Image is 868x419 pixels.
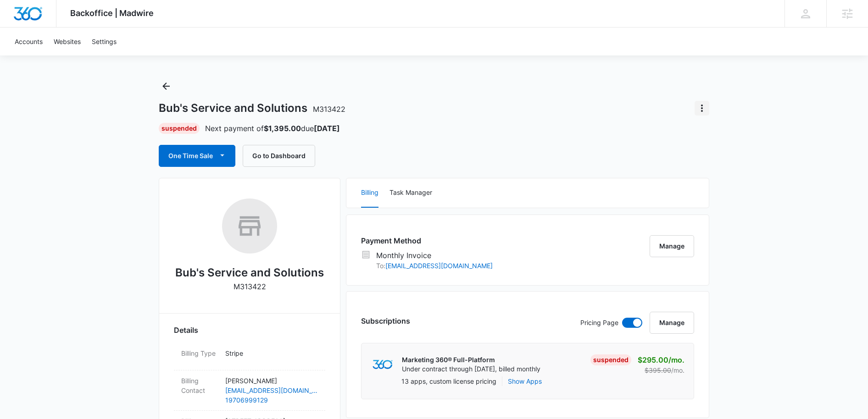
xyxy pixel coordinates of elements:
a: 19706999129 [225,395,318,405]
span: /mo. [668,355,684,364]
a: Websites [48,28,86,55]
p: To: [376,261,493,270]
div: Suspended [590,354,631,365]
a: [EMAIL_ADDRESS][DOMAIN_NAME] [385,262,493,270]
h3: Subscriptions [361,315,410,326]
h2: Bub's Service and Solutions [175,265,324,281]
button: Task Manager [389,178,432,208]
span: /mo. [671,366,684,374]
button: Billing [361,178,378,208]
span: Backoffice | Madwire [70,8,154,18]
p: Stripe [225,348,318,358]
button: Manage [650,235,694,257]
p: Marketing 360® Full-Platform [402,355,540,364]
p: M313422 [234,281,266,292]
dt: Billing Contact [181,376,218,395]
h3: Payment Method [361,235,493,246]
p: $295.00 [638,354,684,365]
strong: [DATE] [314,124,340,133]
p: Pricing Page [580,318,618,328]
a: Accounts [9,28,48,55]
a: Settings [86,28,122,55]
p: [PERSON_NAME] [225,376,318,386]
div: Billing Contact[PERSON_NAME][EMAIL_ADDRESS][DOMAIN_NAME]19706999129 [174,370,325,411]
dt: Billing Type [181,348,218,358]
p: Next payment of due [205,123,340,134]
button: One Time Sale [159,145,235,167]
button: Back [159,79,173,94]
p: 13 apps, custom license pricing [401,376,496,386]
img: marketing360Logo [373,360,392,369]
div: Suspended [159,123,200,134]
s: $395.00 [645,366,671,374]
p: Under contract through [DATE], billed monthly [402,364,540,374]
span: Details [174,325,198,336]
button: Go to Dashboard [243,145,315,167]
button: Show Apps [508,376,542,386]
h1: Bub's Service and Solutions [159,101,345,115]
button: Manage [650,312,694,334]
span: M313422 [313,105,345,114]
strong: $1,395.00 [264,124,301,133]
a: [EMAIL_ADDRESS][DOMAIN_NAME] [225,386,318,395]
button: Actions [695,101,709,116]
div: Billing TypeStripe [174,343,325,370]
p: Monthly Invoice [376,250,493,261]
